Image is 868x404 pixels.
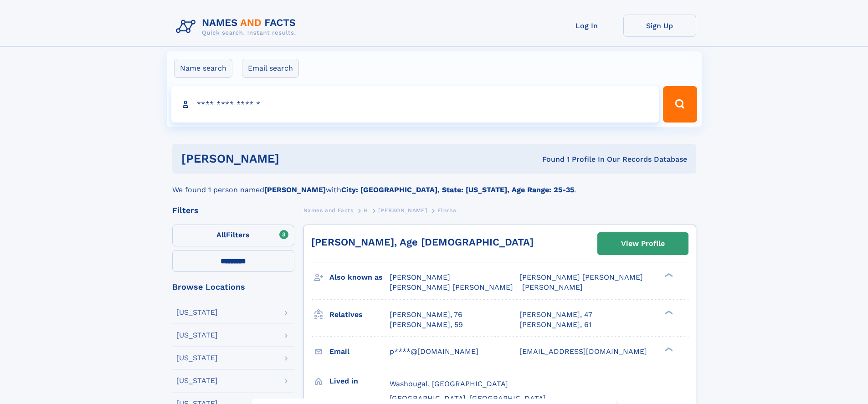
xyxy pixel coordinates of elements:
[303,205,354,216] a: Names and Facts
[311,236,534,248] a: [PERSON_NAME], Age [DEMOGRAPHIC_DATA]
[216,230,226,239] span: All
[519,347,647,356] span: [EMAIL_ADDRESS][DOMAIN_NAME]
[390,283,513,291] span: [PERSON_NAME] [PERSON_NAME]
[522,283,583,291] span: [PERSON_NAME]
[174,59,232,78] label: Name search
[329,373,390,389] h3: Lived in
[623,15,696,37] a: Sign Up
[242,59,299,78] label: Email search
[176,309,218,316] div: [US_STATE]
[172,174,696,195] div: We found 1 person named with .
[329,344,390,359] h3: Email
[329,307,390,322] h3: Relatives
[264,185,326,194] b: [PERSON_NAME]
[378,205,427,216] a: [PERSON_NAME]
[176,354,218,362] div: [US_STATE]
[390,394,546,403] span: [GEOGRAPHIC_DATA], [GEOGRAPHIC_DATA]
[172,15,303,39] img: Logo Names and Facts
[663,346,673,352] div: ❯
[519,320,591,330] a: [PERSON_NAME], 61
[663,309,673,315] div: ❯
[172,283,294,291] div: Browse Locations
[598,233,688,255] a: View Profile
[329,270,390,285] h3: Also known as
[519,273,643,281] span: [PERSON_NAME] [PERSON_NAME]
[621,233,665,254] div: View Profile
[378,207,427,214] span: [PERSON_NAME]
[550,15,623,37] a: Log In
[411,154,687,164] div: Found 1 Profile In Our Records Database
[390,379,508,388] span: Washougal, [GEOGRAPHIC_DATA]
[176,332,218,339] div: [US_STATE]
[663,272,673,278] div: ❯
[172,225,294,246] label: Filters
[176,377,218,384] div: [US_STATE]
[390,273,450,281] span: [PERSON_NAME]
[390,310,462,320] a: [PERSON_NAME], 76
[519,310,592,320] a: [PERSON_NAME], 47
[181,153,411,164] h1: [PERSON_NAME]
[437,207,457,214] span: Elorha
[364,207,368,214] span: H
[364,205,368,216] a: H
[390,320,463,330] a: [PERSON_NAME], 59
[663,86,697,123] button: Search Button
[172,206,294,215] div: Filters
[341,185,574,194] b: City: [GEOGRAPHIC_DATA], State: [US_STATE], Age Range: 25-35
[171,86,659,123] input: search input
